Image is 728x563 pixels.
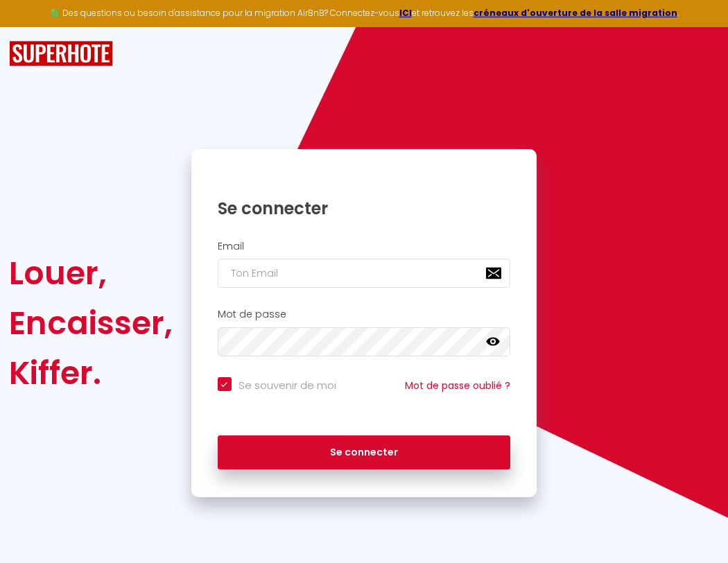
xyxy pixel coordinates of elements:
[218,309,511,320] h2: Mot de passe
[399,7,412,19] a: ICI
[474,7,677,19] a: créneaux d'ouverture de la salle migration
[9,41,113,67] img: SuperHote logo
[218,241,511,252] h2: Email
[9,248,173,298] div: Louer,
[9,348,173,398] div: Kiffer.
[218,435,511,470] button: Se connecter
[218,198,511,219] h1: Se connecter
[405,379,510,392] a: Mot de passe oublié ?
[218,259,511,288] input: Ton Email
[9,298,173,348] div: Encaisser,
